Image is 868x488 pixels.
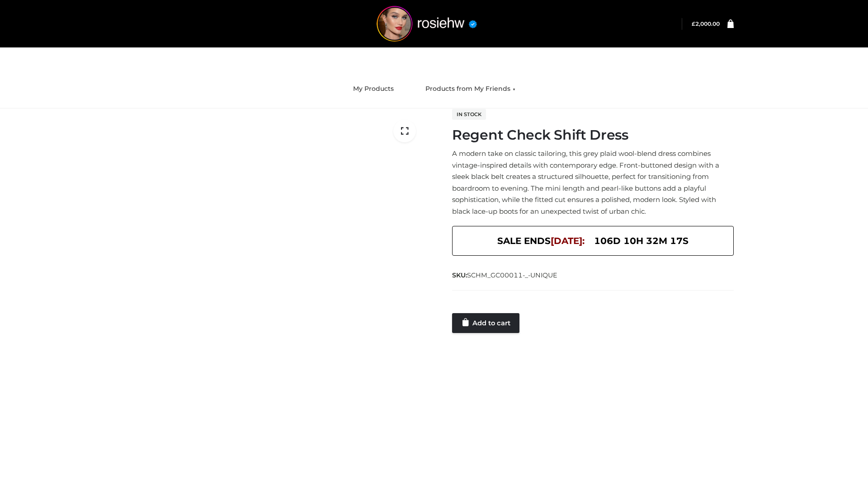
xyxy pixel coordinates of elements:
[467,271,557,279] span: SCHM_GC00011-_-UNIQUE
[452,127,734,143] h1: Regent Check Shift Dress
[692,20,695,27] span: £
[692,20,720,27] a: £2,000.00
[359,6,495,42] img: rosiehw
[419,79,522,99] a: Products from My Friends
[452,270,558,281] span: SKU:
[346,79,401,99] a: My Products
[594,233,689,249] span: 106d 10h 32m 17s
[551,235,585,246] span: [DATE]:
[452,226,734,256] div: SALE ENDS
[452,148,734,217] p: A modern take on classic tailoring, this grey plaid wool-blend dress combines vintage-inspired de...
[452,313,519,333] a: Add to cart
[692,20,720,27] bdi: 2,000.00
[452,109,486,120] span: In stock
